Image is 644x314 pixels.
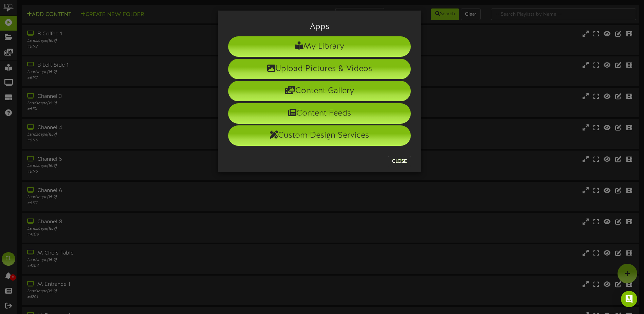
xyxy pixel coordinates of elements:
[228,81,411,101] li: Content Gallery
[388,156,411,167] button: Close
[228,22,411,31] h3: Apps
[228,59,411,79] li: Upload Pictures & Videos
[228,125,411,146] li: Custom Design Services
[621,291,637,307] div: Open Intercom Messenger
[228,103,411,124] li: Content Feeds
[228,36,411,57] li: My Library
